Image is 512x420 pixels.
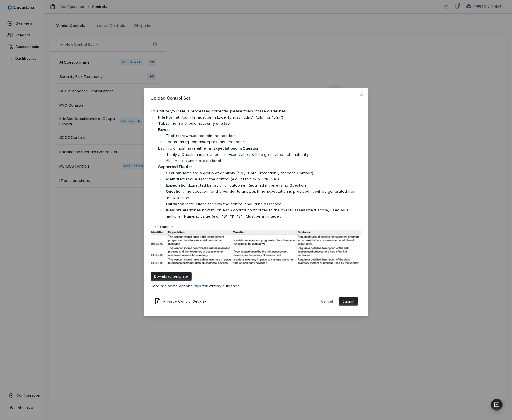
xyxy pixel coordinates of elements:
li: All other columns are optional. [164,158,361,164]
strong: Tabs: [158,121,169,126]
strong: Section: [166,170,181,175]
button: Download template [151,272,192,281]
li: Expected behavior or outcome. Required if there is no Question. [164,182,361,188]
strong: Supported Fields: [158,164,192,169]
li: Instructions for how the control should be assessed. [164,201,361,207]
li: Determines how much each control contributes to the overall assessment score, used as a multiplie... [164,207,361,219]
p: Your file must be in Excel format (".xlsx", ".xls", or ".xlm"). [158,114,361,120]
span: Upload Control Set [151,95,361,101]
li: If only a Question is provided, the Expectation will be generated automatically. [164,151,361,158]
strong: Question: [166,189,184,194]
strong: Expectation: [166,183,189,187]
strong: only one tab [207,121,230,126]
li: The must contain the headers. [164,133,361,139]
li: Unique ID for the control (e.g., "1.1", "DP-2", "PS.1.a"). [164,176,361,182]
button: tips [194,283,202,289]
strong: Expectation [213,146,235,151]
strong: Guidance: [166,202,185,206]
p: To ensure your file is processed correctly, please follow these guidelines: [151,108,361,114]
strong: Identifier: [166,177,184,181]
p: Each row must have either an or a . [158,145,361,151]
span: for writing guidance. [202,284,240,288]
strong: Question [243,146,260,151]
span: Here are some optional [151,284,194,288]
li: Name for a group of controls (e.g., "Data Protection", "Access Control"). [164,170,361,176]
span: For example: [151,224,174,229]
strong: subsequent row [175,139,205,144]
strong: Weight: [166,208,180,212]
p: The file should have . [158,120,361,127]
strong: first row [173,133,189,138]
li: The question for the vendor to answer. If no Expectation is provided, it will be generated from t... [164,188,361,201]
img: Sample spreadsheet format [151,230,361,265]
button: Submit [339,297,358,306]
button: Cancel [318,297,337,306]
li: Each represents one control. [164,139,361,145]
span: Privacy Control Set.xlsx [163,298,206,304]
strong: File Format: [158,115,180,119]
strong: Rows: [158,127,170,132]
